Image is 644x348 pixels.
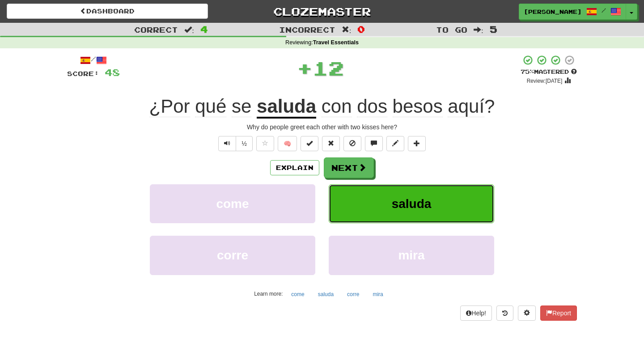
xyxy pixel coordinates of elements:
[279,25,335,34] span: Incorrect
[67,55,120,66] div: /
[216,197,249,211] span: come
[329,236,494,275] button: mira
[313,288,339,301] button: saluda
[7,4,208,19] a: Dashboard
[134,25,178,34] span: Correct
[474,26,483,34] span: :
[342,288,364,301] button: corre
[524,8,582,16] span: [PERSON_NAME]
[357,24,365,34] span: 0
[313,39,359,46] strong: Travel Essentials
[200,24,208,34] span: 4
[329,184,494,223] button: saluda
[368,288,388,301] button: mira
[392,197,432,211] span: saluda
[218,136,236,151] button: Play sentence audio (ctl+space)
[460,306,492,321] button: Help!
[357,96,387,117] span: dos
[496,306,513,321] button: Round history (alt+y)
[257,96,316,119] u: saluda
[490,24,497,34] span: 5
[521,68,534,75] span: 75 %
[270,160,319,175] button: Explain
[527,78,563,84] small: Review: [DATE]
[184,26,194,34] span: :
[232,96,251,117] span: se
[393,96,443,117] span: besos
[322,96,352,117] span: con
[324,157,374,178] button: Next
[254,291,283,297] small: Learn more:
[67,70,99,77] span: Score:
[236,136,253,151] button: ½
[602,7,606,13] span: /
[297,55,313,81] span: +
[216,136,253,151] div: Text-to-speech controls
[105,67,120,78] span: 48
[540,306,577,321] button: Report
[67,123,577,132] div: Why do people greet each other with two kisses here?
[316,96,495,117] span: ?
[398,248,424,262] span: mira
[313,57,344,79] span: 12
[195,96,226,117] span: qué
[436,25,467,34] span: To go
[286,288,309,301] button: come
[150,236,315,275] button: corre
[217,248,248,262] span: corre
[256,136,274,151] button: Favorite sentence (alt+f)
[521,68,577,76] div: Mastered
[342,26,352,34] span: :
[386,136,404,151] button: Edit sentence (alt+d)
[150,184,315,223] button: come
[408,136,426,151] button: Add to collection (alt+a)
[149,96,190,117] span: ¿Por
[519,4,626,20] a: [PERSON_NAME] /
[301,136,318,151] button: Set this sentence to 100% Mastered (alt+m)
[343,136,361,151] button: Ignore sentence (alt+i)
[448,96,484,117] span: aquí
[365,136,383,151] button: Discuss sentence (alt+u)
[221,4,423,19] a: Clozemaster
[278,136,297,151] button: 🧠
[322,136,340,151] button: Reset to 0% Mastered (alt+r)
